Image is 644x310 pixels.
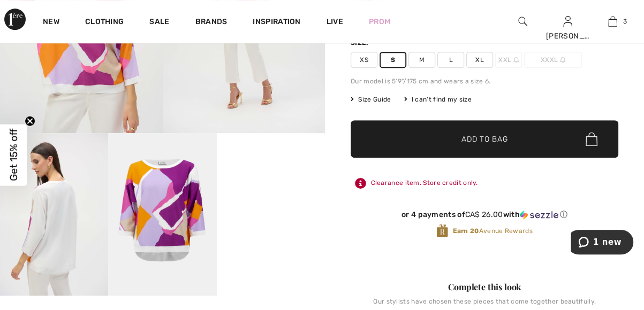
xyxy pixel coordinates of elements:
div: or 4 payments of with [351,210,618,220]
div: or 4 payments ofCA$ 26.00withSezzle Click to learn more about Sezzle [351,210,618,223]
span: CA$ 26.00 [465,210,503,219]
a: Live [327,16,343,27]
span: Add to Bag [461,134,507,145]
img: ring-m.svg [513,57,519,63]
div: Our model is 5'9"/175 cm and wears a size 6. [351,76,618,86]
div: Clearance item. Store credit only. [351,174,618,193]
span: Avenue Rewards [452,226,532,236]
a: Clothing [85,17,124,28]
div: I can't find my size [404,95,471,104]
img: Bag.svg [586,132,597,146]
span: XL [466,52,493,68]
span: M [408,52,435,68]
div: [PERSON_NAME] [546,30,590,42]
span: Size Guide [351,95,391,104]
span: XS [351,52,377,68]
div: Complete this look [351,281,618,293]
img: Color-Blocked Relaxed Pullover Style 252927. 4 [108,133,216,295]
span: 3 [623,17,626,26]
span: Inspiration [253,17,300,28]
video: Your browser does not support the video tag. [217,133,325,187]
img: My Info [563,15,572,28]
img: 1ère Avenue [4,9,26,30]
a: Brands [195,17,228,28]
img: Avenue Rewards [436,223,448,238]
a: Sign In [563,16,572,26]
a: Sale [149,17,169,28]
img: My Bag [608,15,617,28]
span: S [380,52,406,68]
button: Close teaser [25,116,35,127]
img: Sezzle [520,210,558,220]
strong: Earn 20 [452,227,479,235]
iframe: Opens a widget where you can chat to one of our agents [571,230,633,257]
span: Get 15% off [7,129,20,181]
a: 3 [591,15,635,28]
span: XXXL [524,52,582,68]
button: Add to Bag [351,120,618,158]
img: ring-m.svg [560,57,565,63]
img: search the website [518,15,527,28]
span: XXL [495,52,522,68]
a: New [43,17,59,28]
span: L [437,52,464,68]
a: Prom [369,16,390,27]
